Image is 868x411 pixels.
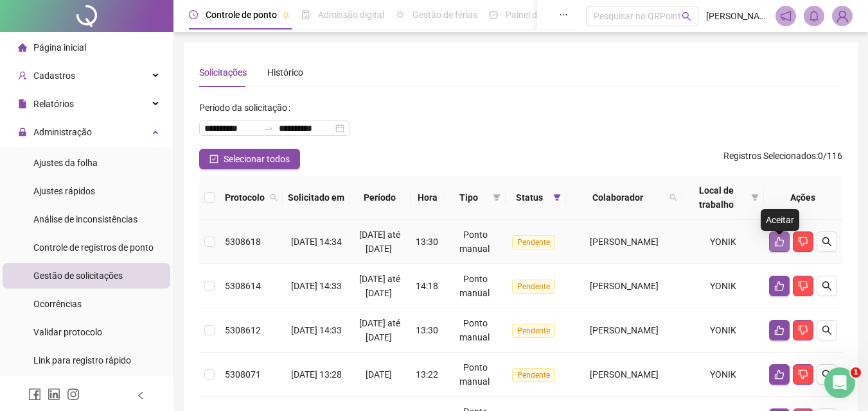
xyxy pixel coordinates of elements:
span: 13:30 [416,325,438,335]
span: swap-right [263,123,274,133]
span: Gestão de solicitações [33,271,123,281]
span: filter [493,194,500,201]
span: filter [551,188,563,207]
span: [PERSON_NAME] [590,237,659,247]
span: Validar protocolo [33,327,102,337]
span: [DATE] até [DATE] [359,318,400,342]
span: Colaborador [571,190,664,205]
button: Selecionar todos [199,149,300,169]
span: Tipo [450,190,488,205]
span: Cadastros [33,71,75,81]
span: Análise de inconsistências [33,214,137,224]
div: Solicitações [199,65,247,80]
span: dislike [798,237,808,247]
span: filter [751,194,759,201]
span: [DATE] 14:33 [291,281,342,291]
span: Ponto manual [459,362,490,387]
span: bell [808,10,820,22]
span: [PERSON_NAME] [590,325,659,335]
span: Ponto manual [459,274,490,298]
span: instagram [67,388,80,401]
span: Ajustes da folha [33,158,98,168]
span: 5308071 [225,369,261,380]
span: Administração [33,127,92,137]
span: : 0 / 116 [723,149,842,169]
span: filter [490,188,503,207]
span: Admissão digital [318,10,384,20]
span: filter [553,194,561,201]
span: facebook [28,388,41,401]
span: Pendente [512,235,555,249]
div: Aceitar [761,209,799,231]
span: Protocolo [225,190,265,205]
span: 5308612 [225,325,261,335]
span: notification [780,10,792,22]
td: YONIK [682,353,764,397]
span: [DATE] 14:33 [291,325,342,335]
span: Ponto manual [459,230,490,254]
span: linkedin [48,388,60,401]
span: user-add [18,71,27,80]
span: [DATE] [366,369,392,380]
td: YONIK [682,308,764,353]
span: search [822,281,832,291]
span: search [270,194,278,201]
th: Hora [411,176,445,220]
span: Selecionar todos [224,152,290,166]
span: [DATE] até [DATE] [359,230,400,254]
span: Pendente [512,368,555,382]
span: 1 [851,367,861,378]
th: Solicitado em [283,176,350,220]
span: like [774,281,784,291]
span: Controle de ponto [206,10,277,20]
iframe: Intercom live chat [824,367,855,398]
span: like [774,237,784,247]
span: left [136,391,145,400]
span: [DATE] 14:34 [291,237,342,247]
span: Local de trabalho [687,183,746,212]
span: Registros Selecionados [723,151,816,161]
span: dislike [798,325,808,335]
span: Ocorrências [33,299,82,309]
span: like [774,325,784,335]
span: 13:22 [416,369,438,380]
span: search [667,188,680,207]
span: dislike [798,369,808,380]
span: ellipsis [559,10,568,19]
span: Link para registro rápido [33,355,131,365]
span: Status [511,190,548,205]
th: Período [350,176,410,220]
span: [DATE] 13:28 [291,369,342,380]
span: Ajustes rápidos [33,186,95,196]
span: 5308618 [225,237,261,247]
span: search [267,188,280,207]
span: Relatórios [33,99,74,109]
span: lock [18,128,27,137]
span: pushpin [282,12,290,19]
span: 13:30 [416,237,438,247]
span: [PERSON_NAME] - DP FEX [706,9,768,23]
span: search [682,12,691,21]
span: dashboard [489,10,498,19]
span: check-square [209,155,218,164]
span: Pendente [512,280,555,294]
span: 5308614 [225,281,261,291]
div: Histórico [267,65,303,80]
span: clock-circle [189,10,198,19]
span: to [263,123,274,133]
span: Painel do DP [506,10,556,20]
span: Pendente [512,324,555,338]
span: search [822,237,832,247]
span: [PERSON_NAME] [590,369,659,380]
span: [DATE] até [DATE] [359,274,400,298]
span: dislike [798,281,808,291]
span: Controle de registros de ponto [33,242,154,253]
span: file-done [301,10,310,19]
span: file [18,99,27,108]
div: Ações [769,190,837,205]
td: YONIK [682,264,764,308]
span: like [774,369,784,380]
td: YONIK [682,220,764,264]
span: Ponto manual [459,318,490,342]
span: sun [396,10,405,19]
